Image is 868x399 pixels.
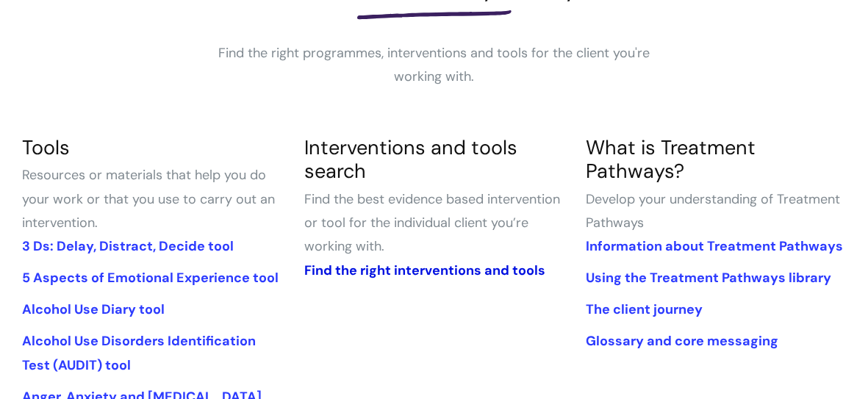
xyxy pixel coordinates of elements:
[586,301,703,318] a: The client journey
[22,237,234,255] a: 3 Ds: Delay, Distract, Decide tool
[304,262,545,279] a: Find the right interventions and tools
[22,269,279,287] a: 5 Aspects of Emotional Experience tool
[22,301,165,318] a: Alcohol Use Diary tool
[22,332,256,373] a: Alcohol Use Disorders Identification Test (AUDIT) tool
[214,41,655,89] p: Find the right programmes, interventions and tools for the client you're working with.
[586,237,843,255] a: Information about Treatment Pathways
[586,269,831,287] a: Using the Treatment Pathways library
[586,190,840,231] span: Develop your understanding of Treatment Pathways
[22,166,275,231] span: Resources or materials that help you do your work or that you use to carry out an intervention.
[22,134,70,160] a: Tools
[586,332,778,350] a: Glossary and core messaging
[304,190,560,256] span: Find the best evidence based intervention or tool for the individual client you’re working with.
[304,134,517,184] a: Interventions and tools search
[586,134,756,184] a: What is Treatment Pathways?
